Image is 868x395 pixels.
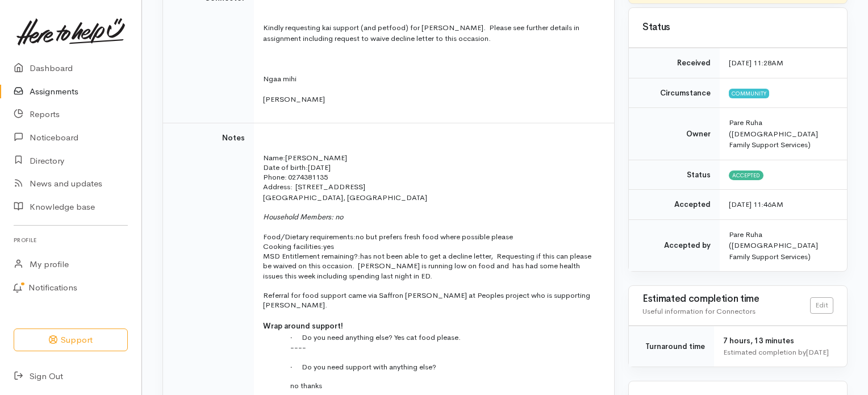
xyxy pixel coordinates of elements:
span: Cooking facilities: [263,242,323,251]
span: Phone: [263,172,287,182]
span: has not been able to get a decline letter, Requesting if this can please be waived on this occasi... [263,251,591,281]
span: Address: [263,182,293,192]
td: Pare Ruha ([DEMOGRAPHIC_DATA] Family Support Services) [720,219,847,271]
span: Do you need anything else? Yes cat food please. [302,332,461,342]
span: Food/Dietary requirements: [263,232,356,242]
span: Wrap around support! [263,321,343,331]
span: Do you need support with anything else? [302,362,436,372]
span: Accepted [729,171,763,180]
h6: Profile [14,232,128,248]
a: Edit [810,297,833,314]
span: Pare Ruha ([DEMOGRAPHIC_DATA] Family Support Services) [729,118,818,149]
span: 7 hours, 13 minutes [723,336,794,346]
span: [STREET_ADDRESS] [295,182,365,192]
span: Referral for food support came via Saffron [PERSON_NAME] at Peoples project who is supporting [PE... [263,290,590,310]
span: · [290,333,302,342]
span: [GEOGRAPHIC_DATA], [GEOGRAPHIC_DATA] [263,193,427,202]
span: ---- [290,343,306,352]
time: [DATE] 11:46AM [729,199,783,209]
h3: Status [642,22,833,33]
span: 0274381135 [288,172,328,182]
td: Accepted by [629,219,720,271]
span: Name: [263,153,285,163]
span: yes [323,242,334,251]
button: Support [14,329,128,352]
p: [PERSON_NAME] [263,94,600,105]
span: [PERSON_NAME] [285,153,347,163]
div: Estimated completion by [723,347,833,358]
span: Household Members: no [263,212,343,222]
h3: Estimated completion time [642,294,810,305]
span: no thanks [290,381,322,390]
td: Accepted [629,190,720,220]
span: MSD Entitlement remaining?: [263,251,360,261]
td: Status [629,160,720,190]
span: · [290,363,302,371]
time: [DATE] 11:28AM [729,58,783,68]
span: [DATE] [308,163,331,172]
span: Date of birth: [263,163,308,172]
td: Owner [629,108,720,160]
td: Turnaround time [629,326,714,367]
span: Community [729,89,769,98]
span: Useful information for Connectors [642,306,756,316]
time: [DATE] [806,347,829,357]
td: Circumstance [629,78,720,108]
p: Ngaa mihi [263,73,600,85]
p: Kindly requesting kai support (and petfood) for [PERSON_NAME]. Please see further details in assi... [263,22,600,44]
td: Received [629,48,720,78]
span: no but prefers fresh food where possible please [356,232,513,242]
